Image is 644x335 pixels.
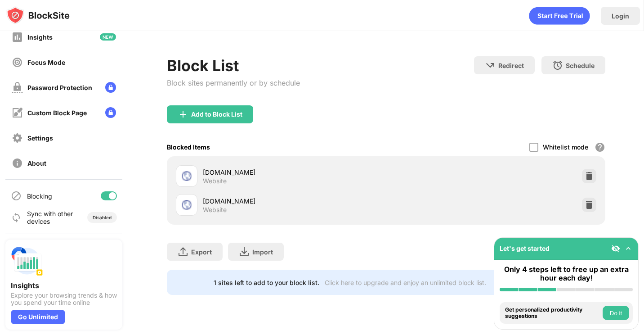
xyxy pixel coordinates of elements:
div: Password Protection [27,84,92,91]
div: Insights [11,281,117,290]
img: lock-menu.svg [105,107,116,118]
img: blocking-icon.svg [11,190,22,201]
div: Blocking [27,192,52,200]
button: Do it [603,306,629,320]
img: push-insights.svg [11,245,43,277]
div: Website [203,177,227,185]
div: 1 sites left to add to your block list. [214,279,319,286]
img: eye-not-visible.svg [611,244,620,253]
div: Let's get started [500,244,550,252]
div: Insights [27,33,53,41]
div: Disabled [93,215,112,220]
img: logo-blocksite.svg [6,6,70,24]
div: Go Unlimited [11,310,65,324]
div: animation [529,7,590,25]
div: [DOMAIN_NAME] [203,167,386,177]
div: Whitelist mode [543,143,588,151]
div: Login [612,12,629,20]
div: Sync with other devices [27,210,73,225]
div: Import [252,248,273,256]
img: omni-setup-toggle.svg [624,244,633,253]
img: password-protection-off.svg [12,82,23,93]
div: Block List [167,56,300,75]
div: Blocked Items [167,143,210,151]
div: Block sites permanently or by schedule [167,78,300,87]
div: Only 4 steps left to free up an extra hour each day! [500,265,633,282]
div: Redirect [498,62,524,69]
div: [DOMAIN_NAME] [203,196,386,206]
div: Website [203,206,227,214]
div: About [27,159,46,167]
div: Schedule [566,62,595,69]
img: insights-off.svg [12,32,23,43]
img: focus-off.svg [12,57,23,68]
img: settings-off.svg [12,132,23,144]
img: new-icon.svg [100,33,116,41]
img: customize-block-page-off.svg [12,107,23,118]
div: Get personalized productivity suggestions [505,307,600,320]
div: Focus Mode [27,59,65,66]
div: Custom Block Page [27,109,87,117]
img: sync-icon.svg [11,212,22,223]
img: about-off.svg [12,158,23,169]
div: Export [191,248,212,256]
img: favicons [181,171,192,181]
div: Settings [27,134,53,142]
div: Click here to upgrade and enjoy an unlimited block list. [325,279,486,286]
div: Add to Block List [191,111,242,118]
div: Explore your browsing trends & how you spend your time online [11,292,117,306]
img: lock-menu.svg [105,82,116,93]
img: favicons [181,199,192,210]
